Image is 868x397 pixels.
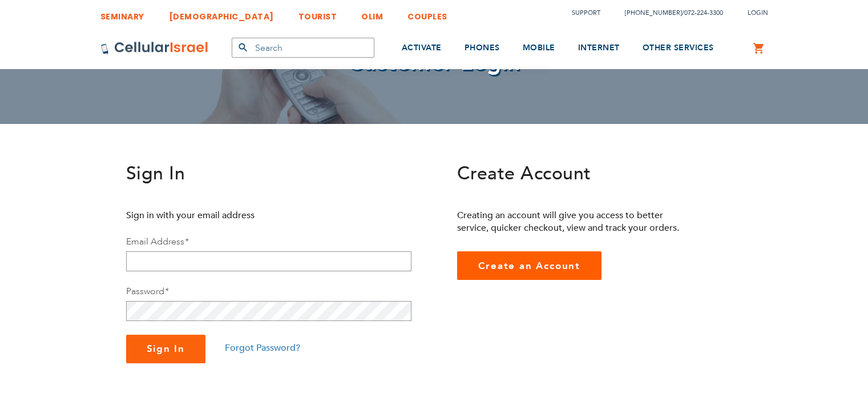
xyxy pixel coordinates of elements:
[578,42,620,53] span: INTERNET
[402,27,442,70] a: ACTIVATE
[232,38,374,58] input: Search
[457,161,591,186] span: Create Account
[100,3,144,24] a: SEMINARY
[643,42,714,53] span: OTHER SERVICES
[457,251,602,280] a: Create an Account
[572,9,600,17] a: Support
[613,5,723,21] li: /
[643,27,714,70] a: OTHER SERVICES
[523,42,555,53] span: MOBILE
[169,3,274,24] a: [DEMOGRAPHIC_DATA]
[457,209,688,234] p: Creating an account will give you access to better service, quicker checkout, view and track your...
[147,342,185,355] span: Sign In
[298,3,337,24] a: TOURIST
[126,335,206,363] button: Sign In
[361,3,383,24] a: OLIM
[465,42,500,53] span: PHONES
[478,259,581,272] span: Create an Account
[126,285,168,298] label: Password
[402,42,442,53] span: ACTIVATE
[684,9,723,17] a: 072-224-3300
[126,209,357,222] p: Sign in with your email address
[126,235,188,248] label: Email Address
[126,251,411,271] input: Email
[225,342,300,354] a: Forgot Password?
[578,27,620,70] a: INTERNET
[407,3,447,24] a: COUPLES
[523,27,555,70] a: MOBILE
[465,27,500,70] a: PHONES
[625,9,682,17] a: [PHONE_NUMBER]
[748,9,768,17] span: Login
[100,41,209,55] img: Cellular Israel Logo
[126,161,185,186] span: Sign In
